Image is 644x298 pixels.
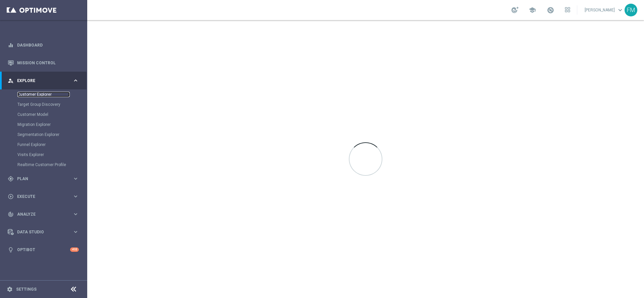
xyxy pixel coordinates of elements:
[8,54,79,72] div: Mission Control
[7,247,79,252] button: lightbulb Optibot +10
[8,211,72,217] div: Analyze
[17,230,72,234] span: Data Studio
[584,5,625,15] a: [PERSON_NAME]keyboard_arrow_down
[7,229,79,235] button: Data Studio keyboard_arrow_right
[17,150,87,160] div: Visits Explorer
[7,176,79,181] button: gps_fixed Plan keyboard_arrow_right
[17,142,70,147] a: Funnel Explorer
[7,78,79,83] button: person_search Explore keyboard_arrow_right
[8,42,14,48] i: equalizer
[17,195,72,199] span: Execute
[17,122,70,127] a: Migration Explorer
[7,286,13,292] i: settings
[17,162,70,167] a: Realtime Customer Profile
[616,6,624,14] span: keyboard_arrow_down
[17,99,87,109] div: Target Group Discovery
[7,194,79,199] button: play_circle_outline Execute keyboard_arrow_right
[72,193,79,200] i: keyboard_arrow_right
[8,211,14,217] i: track_changes
[17,89,87,99] div: Customer Explorer
[72,211,79,217] i: keyboard_arrow_right
[72,77,79,84] i: keyboard_arrow_right
[8,176,14,182] i: gps_fixed
[17,177,72,181] span: Plan
[17,130,87,140] div: Segmentation Explorer
[8,78,72,84] div: Explore
[72,229,79,235] i: keyboard_arrow_right
[70,247,79,252] div: +10
[17,54,79,72] a: Mission Control
[8,36,79,54] div: Dashboard
[17,212,72,216] span: Analyze
[17,79,72,83] span: Explore
[17,109,87,120] div: Customer Model
[529,6,536,14] span: school
[16,287,37,291] a: Settings
[8,194,14,200] i: play_circle_outline
[8,78,14,84] i: person_search
[8,229,72,235] div: Data Studio
[17,132,70,137] a: Segmentation Explorer
[7,43,79,48] button: equalizer Dashboard
[17,120,87,130] div: Migration Explorer
[17,140,87,150] div: Funnel Explorer
[7,60,79,66] button: Mission Control
[8,247,14,253] i: lightbulb
[17,112,70,117] a: Customer Model
[17,102,70,107] a: Target Group Discovery
[8,176,72,182] div: Plan
[8,241,79,258] div: Optibot
[72,175,79,182] i: keyboard_arrow_right
[625,4,637,16] div: FM
[17,152,70,157] a: Visits Explorer
[17,241,70,258] a: Optibot
[7,212,79,217] button: track_changes Analyze keyboard_arrow_right
[17,36,79,54] a: Dashboard
[17,92,70,97] a: Customer Explorer
[8,194,72,200] div: Execute
[17,160,87,170] div: Realtime Customer Profile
